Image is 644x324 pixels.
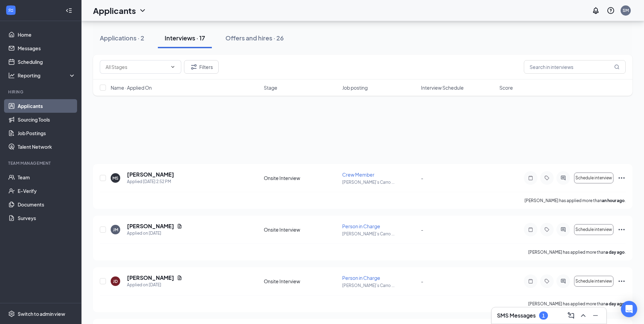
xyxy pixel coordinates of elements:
[342,84,368,91] span: Job posting
[559,278,567,284] svg: ActiveChat
[66,7,72,14] svg: Collapse
[8,72,15,79] svg: Analysis
[264,84,277,91] span: Stage
[112,175,118,181] div: MS
[574,224,613,235] button: Schedule interview
[127,282,182,288] div: Applied on [DATE]
[607,6,615,15] svg: QuestionInfo
[127,171,174,178] h5: [PERSON_NAME]
[574,276,613,287] button: Schedule interview
[18,211,76,225] a: Surveys
[170,64,176,70] svg: ChevronDown
[543,175,551,181] svg: Tag
[575,176,612,180] span: Schedule interview
[421,227,423,233] span: -
[542,313,545,319] div: 1
[566,310,576,321] button: ComposeMessage
[127,274,174,282] h5: [PERSON_NAME]
[18,140,76,154] a: Talent Network
[623,7,629,13] div: SM
[18,113,76,126] a: Sourcing Tools
[342,172,374,178] span: Crew Member
[618,174,626,182] svg: Ellipses
[528,301,626,307] p: [PERSON_NAME] has applied more than .
[113,227,118,233] div: JM
[342,223,380,229] span: Person in Charge
[18,184,76,198] a: E-Verify
[567,311,575,320] svg: ComposeMessage
[93,5,136,16] h1: Applicants
[527,227,535,232] svg: Note
[190,63,198,71] svg: Filter
[100,34,144,42] div: Applications · 2
[106,63,167,71] input: All Stages
[499,84,513,91] span: Score
[8,310,15,317] svg: Settings
[127,230,182,237] div: Applied on [DATE]
[225,34,284,42] div: Offers and hires · 26
[18,28,76,41] a: Home
[525,198,626,203] p: [PERSON_NAME] has applied more than .
[342,179,417,185] p: [PERSON_NAME]’s Carro ...
[342,231,417,237] p: [PERSON_NAME]’s Carro ...
[421,278,423,284] span: -
[165,34,205,42] div: Interviews · 17
[18,55,76,69] a: Scheduling
[497,312,536,319] h3: SMS Messages
[18,170,76,184] a: Team
[524,60,626,74] input: Search in interviews
[621,301,637,317] div: Open Intercom Messenger
[543,227,551,232] svg: Tag
[592,6,600,15] svg: Notifications
[264,175,338,181] div: Onsite Interview
[264,226,338,233] div: Onsite Interview
[18,198,76,211] a: Documents
[591,311,600,320] svg: Minimize
[127,222,174,230] h5: [PERSON_NAME]
[113,278,118,284] div: JD
[342,283,417,288] p: [PERSON_NAME]’s Carro ...
[543,278,551,284] svg: Tag
[574,173,613,183] button: Schedule interview
[18,72,76,79] div: Reporting
[606,250,625,255] b: a day ago
[18,126,76,140] a: Job Postings
[575,279,612,284] span: Schedule interview
[527,175,535,181] svg: Note
[111,84,152,91] span: Name · Applied On
[139,6,147,15] svg: ChevronDown
[579,311,587,320] svg: ChevronUp
[602,198,625,203] b: an hour ago
[8,89,74,95] div: Hiring
[8,160,74,166] div: Team Management
[614,64,620,70] svg: MagnifyingGlass
[618,277,626,285] svg: Ellipses
[606,301,625,306] b: a day ago
[421,84,464,91] span: Interview Schedule
[618,226,626,234] svg: Ellipses
[7,7,14,14] svg: WorkstreamLogo
[559,227,567,232] svg: ActiveChat
[342,275,380,281] span: Person in Charge
[421,175,423,181] span: -
[528,249,626,255] p: [PERSON_NAME] has applied more than .
[177,223,182,229] svg: Document
[559,175,567,181] svg: ActiveChat
[18,41,76,55] a: Messages
[18,99,76,113] a: Applicants
[527,278,535,284] svg: Note
[590,310,601,321] button: Minimize
[264,278,338,285] div: Onsite Interview
[575,227,612,232] span: Schedule interview
[18,310,65,317] div: Switch to admin view
[177,275,182,281] svg: Document
[578,310,589,321] button: ChevronUp
[127,178,174,185] div: Applied [DATE] 2:52 PM
[184,60,219,74] button: Filter Filters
